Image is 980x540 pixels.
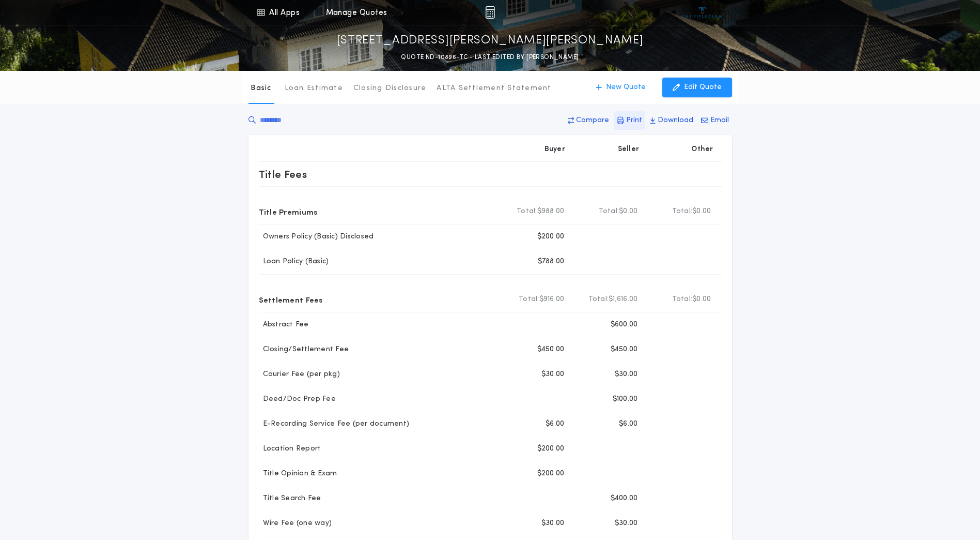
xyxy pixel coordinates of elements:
[259,344,349,355] p: Closing/Settlement Fee
[259,369,340,380] p: Courier Fee (per pkg)
[251,83,271,94] p: Basic
[537,444,565,454] p: $200.00
[618,144,640,155] p: Seller
[401,52,579,63] p: QUOTE ND-10896-TC - LAST EDITED BY [PERSON_NAME]
[609,294,637,305] span: $1,616.00
[565,111,612,130] button: Compare
[611,344,638,355] p: $450.00
[537,469,565,479] p: $200.00
[684,82,722,93] p: Edit Quote
[546,419,564,429] p: $6.00
[437,83,551,94] p: ALTA Settlement Statement
[539,294,565,305] span: $916.00
[537,206,565,217] span: $988.00
[619,419,637,429] p: $6.00
[615,518,638,529] p: $30.00
[541,369,565,380] p: $30.00
[614,111,645,130] button: Print
[606,82,646,93] p: New Quote
[259,394,336,404] p: Deed/Doc Prep Fee
[658,115,693,126] p: Download
[517,206,537,217] b: Total:
[611,320,638,330] p: $600.00
[692,294,711,305] span: $0.00
[599,206,619,217] b: Total:
[259,320,309,330] p: Abstract Fee
[647,111,696,130] button: Download
[545,144,565,155] p: Buyer
[259,203,318,220] p: Title Premiums
[672,294,693,305] b: Total:
[613,394,638,404] p: $100.00
[538,257,565,267] p: $788.00
[337,33,644,49] p: [STREET_ADDRESS][PERSON_NAME][PERSON_NAME]
[662,78,732,97] button: Edit Quote
[692,206,711,217] span: $0.00
[619,206,637,217] span: $0.00
[683,7,722,18] img: vs-icon
[541,518,565,529] p: $30.00
[691,144,713,155] p: Other
[259,444,321,454] p: Location Report
[588,294,609,305] b: Total:
[698,111,732,130] button: Email
[285,83,343,94] p: Loan Estimate
[710,115,729,126] p: Email
[259,493,321,504] p: Title Search Fee
[259,166,307,183] p: Title Fees
[259,518,332,529] p: Wire Fee (one way)
[611,493,638,504] p: $400.00
[519,294,539,305] b: Total:
[259,469,337,479] p: Title Opinion & Exam
[537,344,565,355] p: $450.00
[259,291,323,308] p: Settlement Fees
[259,419,410,429] p: E-Recording Service Fee (per document)
[585,78,656,97] button: New Quote
[672,206,693,217] b: Total:
[626,115,642,126] p: Print
[485,6,495,19] img: img
[259,232,374,242] p: Owners Policy (Basic) Disclosed
[537,232,565,242] p: $200.00
[259,257,329,267] p: Loan Policy (Basic)
[353,83,427,94] p: Closing Disclosure
[576,115,609,126] p: Compare
[615,369,638,380] p: $30.00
